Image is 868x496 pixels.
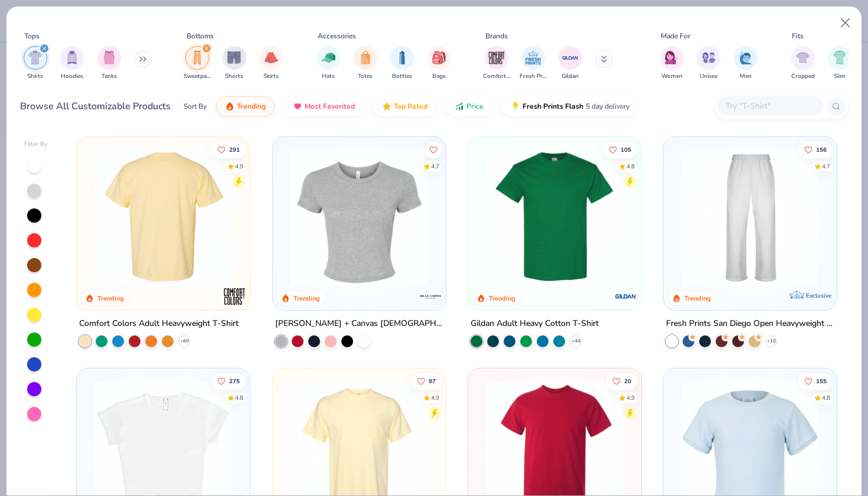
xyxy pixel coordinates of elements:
[20,99,171,113] div: Browse All Customizable Products
[211,373,246,390] button: Like
[734,46,758,81] div: filter for Men
[180,338,189,345] span: + 60
[559,46,582,81] button: filter button
[676,149,825,286] img: df5250ff-6f61-4206-a12c-24931b20f13c
[184,46,211,81] button: filter button
[322,72,335,81] span: Hats
[305,102,355,111] span: Most Favorited
[483,46,510,81] button: filter button
[734,46,758,81] button: filter button
[265,51,278,64] img: Skirts Image
[229,378,240,384] span: 275
[318,31,356,41] div: Accessories
[791,46,815,81] div: filter for Cropped
[187,31,214,41] div: Bottoms
[390,46,414,81] button: filter button
[237,102,266,111] span: Trending
[833,51,846,64] img: Slim Image
[816,146,827,152] span: 156
[702,51,716,64] img: Unisex Image
[466,102,484,111] span: Price
[834,72,846,81] span: Slim
[359,51,372,64] img: Totes Image
[520,46,547,81] button: filter button
[184,46,211,81] div: filter for Sweatpants
[661,31,690,41] div: Made For
[284,96,364,116] button: Most Favorited
[828,46,851,81] div: filter for Slim
[432,51,445,64] img: Bags Image
[430,394,439,403] div: 4.9
[586,100,629,113] span: 5 day delivery
[103,51,116,64] img: Tanks Image
[102,72,117,81] span: Tanks
[430,162,439,171] div: 4.7
[184,101,207,112] div: Sort By
[725,99,815,113] input: Try "T-Shirt"
[223,285,247,308] img: Comfort Colors logo
[665,51,678,64] img: Women Image
[791,46,815,81] button: filter button
[392,72,412,81] span: Bottles
[97,46,121,81] div: filter for Tanks
[767,338,776,345] span: + 10
[410,373,441,390] button: Like
[523,102,583,111] span: Fresh Prints Flash
[485,31,508,41] div: Brands
[562,72,579,81] span: Gildan
[24,46,47,81] button: filter button
[223,46,246,81] div: filter for Shorts
[520,46,547,81] div: filter for Fresh Prints
[316,46,340,81] div: filter for Hats
[184,72,211,81] span: Sweatpants
[480,149,629,286] img: db319196-8705-402d-8b46-62aaa07ed94f
[211,141,246,158] button: Like
[603,141,637,158] button: Like
[626,162,635,171] div: 4.8
[798,373,833,390] button: Like
[225,72,243,81] span: Shorts
[822,394,830,403] div: 4.8
[235,394,243,403] div: 4.8
[471,316,599,331] div: Gildan Adult Heavy Cotton T-Shirt
[263,72,279,81] span: Skirts
[27,72,43,81] span: Shirts
[382,102,391,111] img: TopRated.gif
[666,316,834,331] div: Fresh Prints San Diego Open Heavyweight Sweatpants
[358,72,373,81] span: Totes
[740,72,752,81] span: Men
[806,292,831,299] span: Exclusive
[606,373,637,390] button: Like
[60,46,84,81] div: filter for Hoodies
[293,102,302,111] img: most_fav.gif
[24,140,48,149] div: Filter By
[216,96,275,116] button: Trending
[24,31,40,41] div: Tops
[394,102,428,111] span: Top Rated
[61,72,83,81] span: Hoodies
[354,46,377,81] div: filter for Totes
[483,72,510,81] span: Comfort Colors
[24,46,47,81] div: filter for Shirts
[511,102,520,111] img: flash.gif
[425,141,441,158] button: Like
[614,285,638,308] img: Gildan logo
[60,46,84,81] button: filter button
[419,285,442,308] img: Bella + Canvas logo
[816,378,827,384] span: 155
[562,49,579,67] img: Gildan Image
[791,72,815,81] span: Cropped
[259,46,283,81] div: filter for Skirts
[446,96,492,116] button: Price
[697,46,720,81] div: filter for Unisex
[792,31,804,41] div: Fits
[700,72,717,81] span: Unisex
[223,46,246,81] button: filter button
[520,72,547,81] span: Fresh Prints
[373,96,436,116] button: Top Rated
[432,72,446,81] span: Bags
[28,51,42,64] img: Shirts Image
[828,46,851,81] button: filter button
[66,51,79,64] img: Hoodies Image
[229,146,240,152] span: 291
